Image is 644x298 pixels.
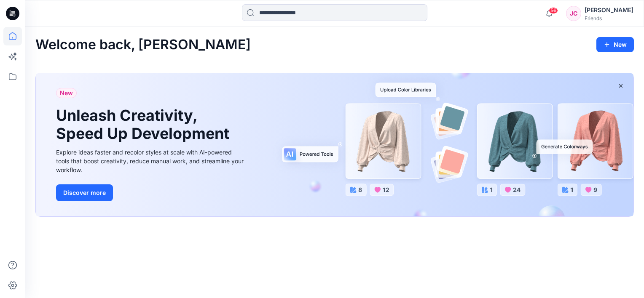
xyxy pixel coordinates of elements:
[56,106,233,143] h1: Unleash Creativity, Speed Up Development
[35,37,251,53] h2: Welcome back, [PERSON_NAME]
[549,7,558,14] span: 56
[585,5,633,15] div: [PERSON_NAME]
[60,88,73,98] span: New
[585,15,633,21] div: Friends
[56,184,113,201] button: Discover more
[56,148,246,174] div: Explore ideas faster and recolor styles at scale with AI-powered tools that boost creativity, red...
[566,6,581,21] div: JC
[596,37,634,52] button: New
[56,184,246,201] a: Discover more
